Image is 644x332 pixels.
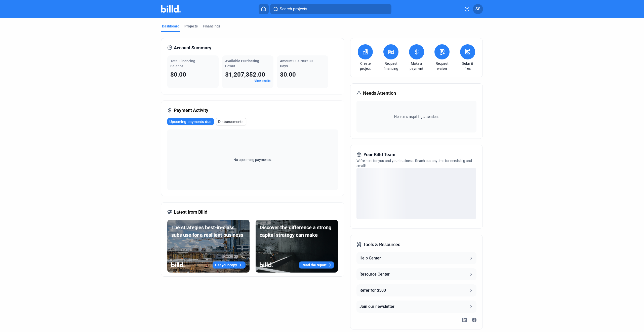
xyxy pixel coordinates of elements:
[299,261,334,269] button: Read the report
[174,107,208,114] span: Payment Activity
[359,255,381,261] div: Help Center
[356,61,374,71] a: Create project
[174,44,211,51] span: Account Summary
[260,224,334,239] div: Discover the difference a strong capital strategy can make
[280,6,307,12] span: Search projects
[459,61,476,71] a: Submit files
[225,59,259,68] span: Available Purchasing Power
[216,118,246,125] button: Disbursements
[161,5,181,13] img: Billd Company Logo
[356,159,472,168] span: We're here for you and your business. Reach out anytime for needs big and small!
[218,119,244,124] span: Disbursements
[408,61,425,71] a: Make a payment
[359,271,390,277] div: Resource Center
[359,304,394,310] div: Join our newsletter
[174,209,207,216] span: Latest from Billd
[170,59,195,68] span: Total Financing Balance
[170,71,186,78] span: $0.00
[382,61,400,71] a: Request financing
[363,90,396,97] span: Needs Attention
[358,114,474,119] span: No items requiring attention.
[433,61,451,71] a: Request waiver
[225,71,265,78] span: $1,207,352.00
[356,284,476,296] button: Refer for $500
[356,268,476,280] button: Resource Center
[203,24,220,29] div: Financings
[184,24,198,29] div: Projects
[280,71,296,78] span: $0.00
[356,301,476,313] button: Join our newsletter
[270,4,391,14] button: Search projects
[280,59,313,68] span: Amount Due Next 30 Days
[475,6,480,12] span: SS
[364,151,395,158] span: Your Billd Team
[363,241,400,248] span: Tools & Resources
[167,118,214,125] button: Upcoming payments due
[356,252,476,264] button: Help Center
[213,261,246,269] button: Get your copy
[359,287,386,293] div: Refer for $500
[254,79,270,83] a: View details
[473,4,483,14] button: SS
[171,224,246,239] div: The strategies best-in-class subs use for a resilient business
[162,24,179,29] div: Dashboard
[230,157,275,162] span: No upcoming payments.
[356,168,476,219] div: loading
[169,119,211,124] span: Upcoming payments due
